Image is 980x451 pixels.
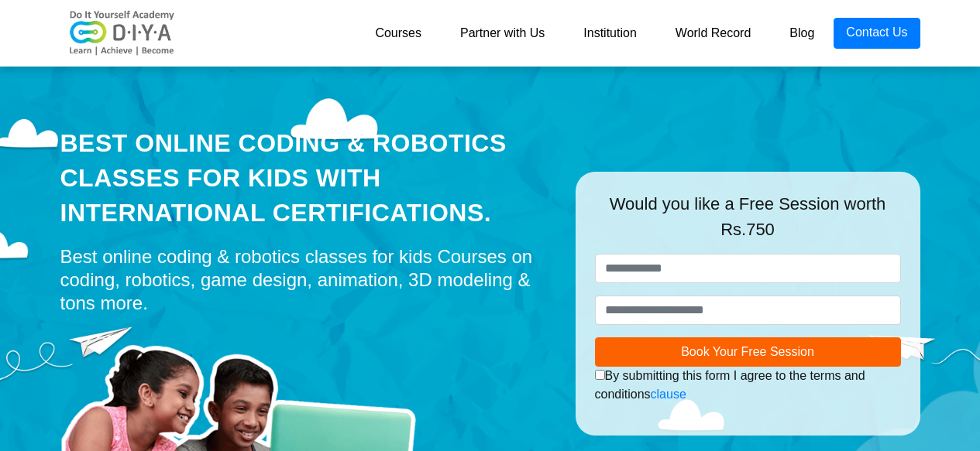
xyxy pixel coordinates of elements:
a: Contact Us [834,18,920,49]
a: World Record [656,18,771,49]
img: logo-v2.png [60,10,184,56]
div: Best online coding & robotics classes for kids Courses on coding, robotics, game design, animatio... [60,245,552,315]
a: Courses [356,18,441,49]
span: Book Your Free Session [681,345,814,358]
a: Partner with Us [441,18,564,49]
div: By submitting this form I agree to the terms and conditions [595,367,901,404]
div: Would you like a Free Session worth Rs.750 [595,191,901,254]
a: Institution [564,18,655,49]
a: Blog [770,18,834,49]
button: Book Your Free Session [595,337,901,367]
a: clause [651,388,686,401]
div: Best Online Coding & Robotics Classes for kids with International Certifications. [60,126,552,230]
